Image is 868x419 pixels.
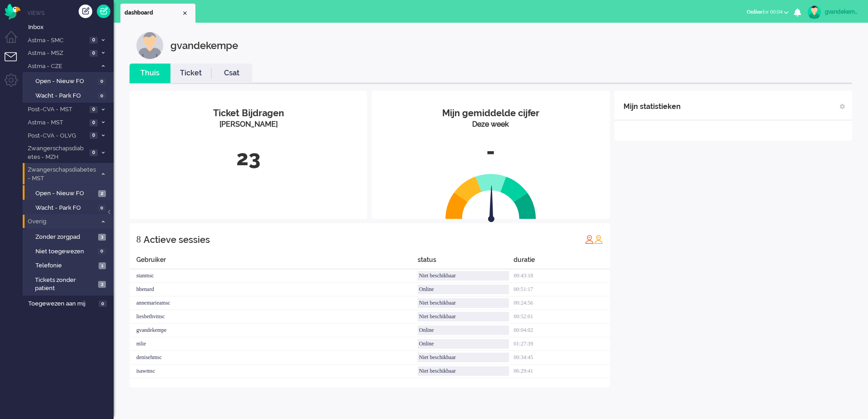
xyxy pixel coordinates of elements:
li: Dashboard menu [5,31,25,51]
span: 2 [98,190,106,197]
img: arrow.svg [472,185,511,224]
span: 3 [98,281,106,288]
div: 00:04:02 [514,324,609,337]
div: 23 [136,143,360,173]
img: avatar [808,5,821,19]
span: Wacht - Park FO [35,204,95,212]
div: Online [418,325,509,335]
span: Astma - MSZ [26,49,87,58]
a: Inbox [26,22,114,32]
button: Onlinefor 00:04 [741,5,794,19]
div: [PERSON_NAME] [136,119,360,130]
div: stanmsc [130,269,418,283]
a: Open - Nieuw FO 2 [26,188,113,198]
li: Views [27,9,114,17]
div: 00:43:18 [514,269,609,283]
a: gvandekempe [806,5,859,19]
span: Open - Nieuw FO [35,77,95,86]
div: 01:27:39 [514,337,609,351]
a: Wacht - Park FO 0 [26,90,113,100]
li: Csat [211,64,252,83]
span: 0 [98,93,106,99]
span: 0 [98,205,106,212]
span: Post-CVA - MST [26,105,87,114]
span: 3 [98,234,106,241]
div: gvandekempe [170,32,238,59]
span: Open - Nieuw FO [35,189,96,198]
li: Admin menu [5,74,25,94]
a: Wacht - Park FO 0 [26,202,113,212]
div: status [418,255,514,269]
span: Wacht - Park FO [35,92,95,100]
div: denisehmsc [130,351,418,365]
div: Gebruiker [130,255,418,269]
div: Close tab [181,10,189,17]
div: 00:51:17 [514,283,609,296]
li: Thuis [130,64,170,83]
span: 0 [90,132,98,139]
a: Telefonie 1 [26,260,113,270]
span: Zonder zorgpad [35,233,96,242]
span: dashboard [125,9,181,17]
li: Onlinefor 00:04 [741,3,794,23]
span: Online [747,9,763,15]
div: isawmsc [130,365,418,378]
span: Post-CVA - OLVG [26,132,87,140]
div: Online [418,285,509,294]
a: Niet toegewezen 0 [26,246,113,256]
div: gvandekempe [825,7,859,16]
div: Actieve sessies [144,231,210,249]
div: duratie [514,255,609,269]
div: - [379,137,603,167]
span: Zwangerschapsdiabetes - MZH [26,144,87,161]
a: Csat [211,68,252,79]
div: Niet beschikbaar [418,298,509,308]
div: Creëer ticket [79,5,92,18]
img: profile_orange.svg [594,235,603,244]
div: mlie [130,337,418,351]
div: 00:34:45 [514,351,609,365]
a: Omnidesk [5,6,20,13]
img: customer.svg [136,32,164,59]
a: Toegewezen aan mij 0 [26,298,114,308]
span: 0 [90,106,98,113]
a: Thuis [130,68,170,79]
span: 0 [90,50,98,57]
div: Niet beschikbaar [418,366,509,376]
li: Ticket [170,64,211,83]
li: Tickets menu [5,52,25,73]
span: Astma - CZE [26,62,97,71]
span: Astma - MST [26,118,87,127]
div: Ticket Bijdragen [136,107,360,120]
div: Niet beschikbaar [418,312,509,321]
span: 0 [90,119,98,126]
a: Open - Nieuw FO 0 [26,76,113,86]
li: Dashboard [120,4,195,23]
span: for 00:04 [747,9,783,15]
img: profile_red.svg [585,235,594,244]
a: Tickets zonder patient 3 [26,275,113,293]
div: liesbethvmsc [130,310,418,324]
span: Toegewezen aan mij [28,300,96,308]
img: flow_omnibird.svg [5,4,20,20]
img: semi_circle.svg [445,173,536,219]
div: annemarieamsc [130,296,418,310]
div: Deze week [379,119,603,130]
span: Tickets zonder patient [35,276,95,293]
span: 0 [99,301,107,307]
span: Inbox [28,23,114,32]
span: Astma - SMC [26,36,87,45]
a: Quick Ticket [97,5,110,18]
span: Zwangerschapsdiabetes - MST [26,166,97,182]
span: 0 [98,248,106,255]
a: Zonder zorgpad 3 [26,232,113,242]
div: Mijn statistieken [624,98,681,116]
div: 8 [136,230,141,248]
span: Telefonie [35,261,96,270]
span: Niet toegewezen [35,247,95,256]
div: 06:29:41 [514,365,609,378]
div: Mijn gemiddelde cijfer [379,107,603,120]
div: hbenard [130,283,418,296]
span: 0 [98,78,106,85]
span: 1 [99,262,106,269]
